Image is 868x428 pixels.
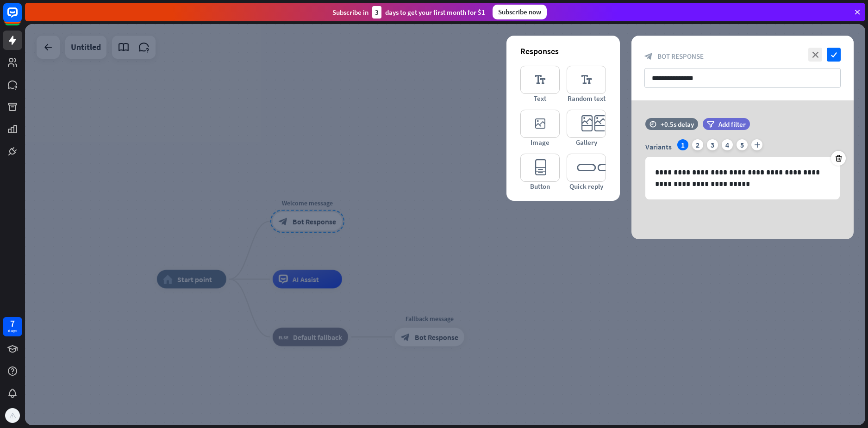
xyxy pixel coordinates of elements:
[10,319,15,328] div: 7
[372,6,381,19] div: 3
[722,139,733,150] div: 4
[751,139,762,150] i: plus
[808,48,822,62] i: close
[657,52,704,61] span: Bot Response
[644,52,653,61] i: block_bot_response
[645,142,672,151] span: Variants
[661,120,694,129] div: +0.5s delay
[707,139,718,150] div: 3
[718,120,746,129] span: Add filter
[677,139,688,150] div: 1
[3,317,22,336] a: 7 days
[737,139,748,150] div: 5
[493,5,547,19] div: Subscribe now
[827,48,841,62] i: check
[649,121,656,127] i: time
[6,409,19,422] img: f599820105ac0f7000bd.png
[692,139,703,150] div: 2
[332,6,485,19] div: Subscribe in days to get your first month for $1
[707,121,714,128] i: filter
[8,328,17,334] div: days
